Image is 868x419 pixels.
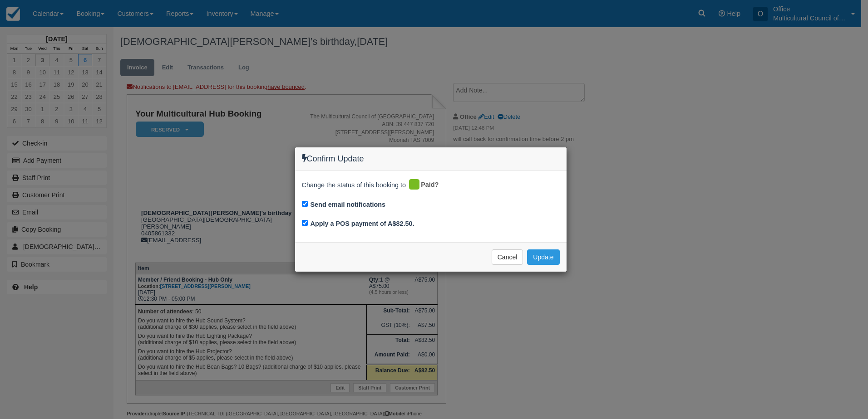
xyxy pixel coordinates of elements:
span: Change the status of this booking to [302,180,406,192]
label: Apply a POS payment of A$82.50. [311,220,414,227]
label: Send email notifications [311,200,386,209]
div: Paid? [408,178,445,192]
button: Cancel [492,249,523,265]
h4: Confirm Update [302,154,560,164]
button: Update [527,249,559,265]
